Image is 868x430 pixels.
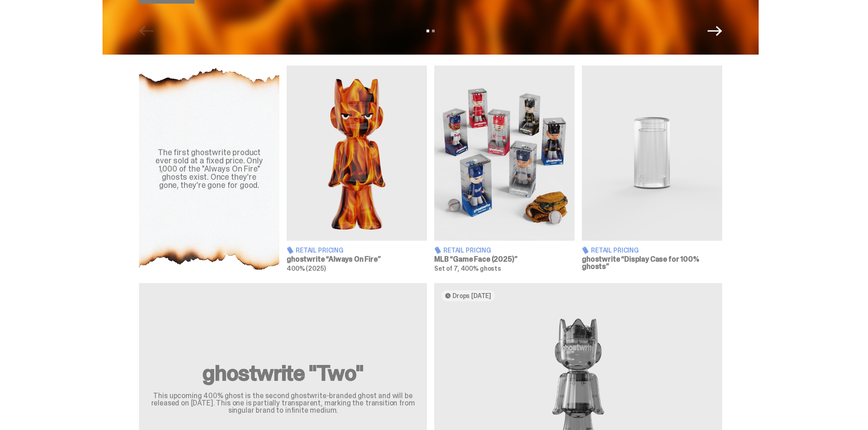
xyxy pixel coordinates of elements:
img: Game Face (2025) [434,66,575,241]
h3: MLB “Game Face (2025)” [434,256,575,263]
span: Set of 7, 400% ghosts [434,264,501,273]
a: Display Case for 100% ghosts Retail Pricing [582,66,722,272]
h3: ghostwrite “Always On Fire” [287,256,427,263]
button: View slide 2 [432,30,435,32]
a: Game Face (2025) Retail Pricing [434,66,575,272]
p: This upcoming 400% ghost is the second ghostwrite-branded ghost and will be released on [DATE]. T... [150,392,416,414]
span: Drops [DATE] [452,292,491,299]
button: View slide 1 [426,30,429,32]
div: The first ghostwrite product ever sold at a fixed price. Only 1,000 of the "Always On Fire" ghost... [150,148,268,189]
span: 400% (2025) [287,264,325,273]
button: Next [708,24,722,38]
a: Always On Fire Retail Pricing [287,66,427,272]
span: Retail Pricing [443,247,491,253]
h3: ghostwrite “Display Case for 100% ghosts” [582,256,722,270]
span: Retail Pricing [591,247,639,253]
span: Retail Pricing [296,247,344,253]
img: Always On Fire [287,66,427,241]
img: Display Case for 100% ghosts [582,66,722,241]
h2: ghostwrite "Two" [150,362,416,384]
